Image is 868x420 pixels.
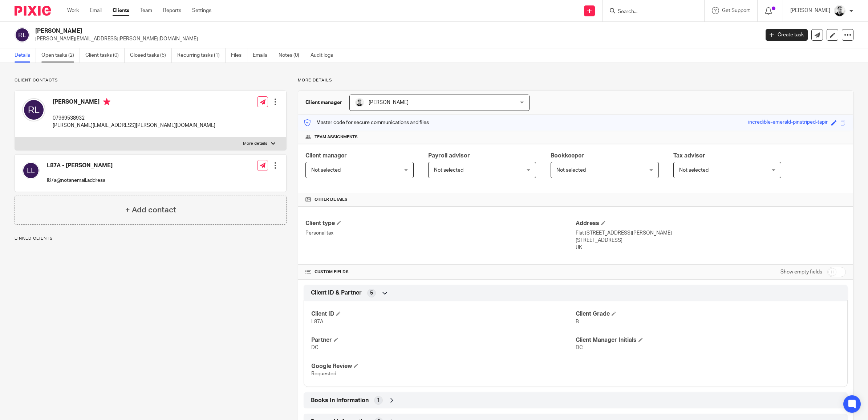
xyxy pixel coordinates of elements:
span: Other details [315,197,348,203]
img: svg%3E [22,98,45,121]
input: Search [617,9,682,15]
a: Work [67,7,79,14]
h4: Address [576,220,846,227]
h4: [PERSON_NAME] [53,98,215,107]
i: Primary [103,98,110,105]
span: Tax advisor [673,153,705,159]
h3: Client manager [305,99,342,106]
span: [PERSON_NAME] [369,100,409,105]
span: Client manager [305,153,347,159]
p: More details [243,141,267,147]
h4: Client Grade [576,310,840,318]
span: L87A [311,319,323,324]
p: Flat [STREET_ADDRESS][PERSON_NAME] [576,229,846,237]
div: incredible-emerald-pinstriped-tapir [748,119,828,127]
a: Closed tasks (5) [130,48,172,63]
a: Settings [192,7,211,14]
img: Dave_2025.jpg [355,98,364,107]
a: Client tasks (0) [85,48,125,63]
span: 5 [370,289,373,297]
a: Create task [766,29,808,41]
p: 07969538932 [53,115,215,122]
a: Recurring tasks (1) [177,48,226,63]
img: Pixie [15,6,51,16]
h4: Client Manager Initials [576,336,840,344]
p: More details [298,77,853,83]
h4: Partner [311,336,576,344]
a: Open tasks (2) [41,48,80,63]
p: Linked clients [15,236,287,241]
img: svg%3E [22,162,40,179]
img: svg%3E [15,27,30,43]
span: DC [576,345,583,350]
a: Reports [163,7,181,14]
p: [PERSON_NAME][EMAIL_ADDRESS][PERSON_NAME][DOMAIN_NAME] [35,35,755,43]
p: Master code for secure communications and files [304,119,429,126]
span: Client ID & Partner [311,289,362,297]
span: Payroll advisor [428,153,470,159]
a: Emails [253,48,273,63]
h4: Client type [305,220,576,227]
a: Details [15,48,36,63]
span: DC [311,345,319,350]
p: Client contacts [15,77,287,83]
a: Team [140,7,152,14]
span: Team assignments [315,134,358,140]
h4: Client ID [311,310,576,318]
span: 1 [377,397,380,404]
span: Not selected [311,168,341,173]
p: Personal tax [305,229,576,237]
span: B [576,319,579,324]
img: Dave_2025.jpg [834,5,845,17]
a: Notes (0) [279,48,305,63]
p: UK [576,244,846,251]
h4: + Add contact [125,204,176,216]
label: Show empty fields [780,268,822,276]
h4: L87A - [PERSON_NAME] [47,162,113,169]
a: Clients [113,7,129,14]
p: l87a@notanemail.address [47,177,113,184]
h4: CUSTOM FIELDS [305,269,576,275]
a: Audit logs [311,48,338,63]
h2: [PERSON_NAME] [35,27,611,35]
span: Not selected [679,168,709,173]
span: Get Support [722,8,750,13]
span: Requested [311,371,336,376]
p: [PERSON_NAME][EMAIL_ADDRESS][PERSON_NAME][DOMAIN_NAME] [53,122,215,129]
a: Email [90,7,102,14]
h4: Google Review [311,363,576,370]
span: Not selected [556,168,586,173]
a: Files [231,48,247,63]
p: [STREET_ADDRESS] [576,237,846,244]
span: Bookkeeper [551,153,584,159]
p: [PERSON_NAME] [790,7,830,14]
span: Books In Information [311,397,369,404]
span: Not selected [434,168,463,173]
